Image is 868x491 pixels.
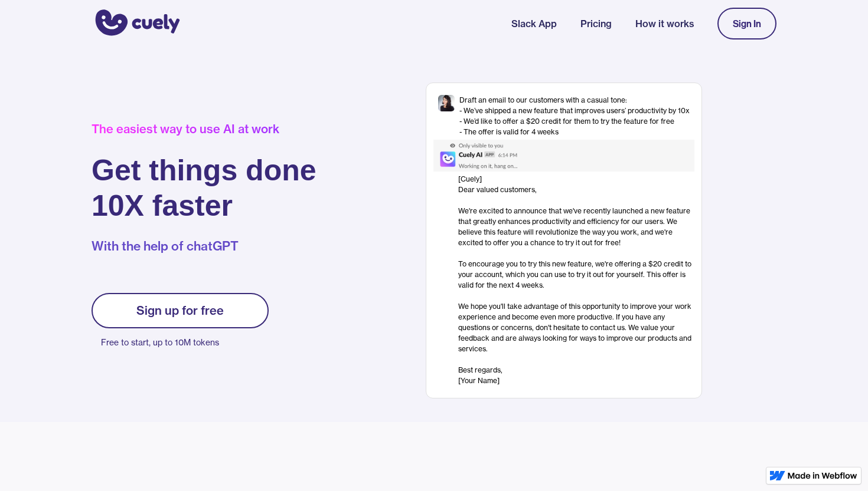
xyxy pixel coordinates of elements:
[733,18,761,29] div: Sign In
[511,17,557,31] a: Slack App
[459,95,690,137] div: Draft an email to our customers with a casual tone: - We’ve shipped a new feature that improves u...
[136,304,224,318] div: Sign up for free
[92,2,180,45] a: home
[92,238,316,255] p: With the help of chatGPT
[92,122,316,136] div: The easiest way to use AI at work
[635,17,694,31] a: How it works
[92,293,269,328] a: Sign up for free
[717,8,776,39] a: Sign In
[580,17,612,31] a: Pricing
[92,153,316,223] h1: Get things done 10X faster
[458,174,694,386] div: [Cuely] Dear valued customers, ‍ We're excited to announce that we've recently launched a new fea...
[101,334,269,351] p: Free to start, up to 10M tokens
[788,472,857,479] img: Made in Webflow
